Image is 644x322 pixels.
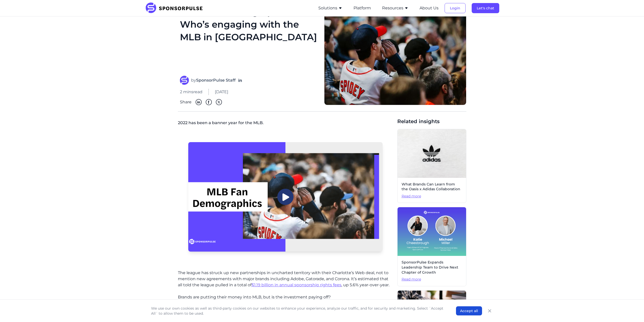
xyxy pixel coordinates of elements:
[196,78,236,83] strong: SponsorPulse Staff
[402,194,462,199] span: Read more
[216,99,222,105] img: Twitter
[397,207,466,286] a: SponsorPulse Expands Leadership Team to Drive Next Chapter of GrowthRead more
[180,89,202,95] span: 2 mins read
[178,270,393,288] p: The league has struck up new partnerships in uncharted territory with their Charlotte’s Web deal,...
[402,260,462,275] span: SponsorPulse Expands Leadership Team to Drive Next Chapter of Growth
[472,3,499,13] button: Let's chat
[402,277,462,282] span: Read more
[252,282,341,287] a: $1.19 billion in annual sponsorship rights fees
[398,129,466,178] img: Christian Wiediger, courtesy of Unsplash
[456,306,482,315] button: Accept all
[238,78,243,83] a: Follow on LinkedIn
[206,99,212,105] img: Facebook
[397,129,466,203] a: What Brands Can Learn from the Oasis x Adidas CollaborationRead more
[178,294,393,300] p: Brands are putting their money into MLB, but is the investment paying off?
[472,6,499,10] a: Let's chat
[151,306,446,316] p: We use our own cookies as well as third-party cookies on our websites to enhance your experience,...
[318,5,342,11] button: Solutions
[486,307,493,314] button: Close
[180,5,318,70] h1: MLB Fan Demographics: Who’s engaging with the MLB in [GEOGRAPHIC_DATA]
[178,118,393,130] p: 2022 has been a banner year for the MLB.
[445,6,466,10] a: Login
[191,77,236,83] span: by
[420,6,439,10] a: About Us
[445,3,466,13] button: Login
[180,99,192,105] span: Share
[420,5,439,11] button: About Us
[354,6,371,10] a: Platform
[397,118,466,125] span: Related insights
[145,3,206,14] img: SponsorPulse
[215,89,228,95] span: [DATE]
[619,298,644,322] iframe: Chat Widget
[196,99,202,105] img: Linkedin
[180,76,189,85] img: SponsorPulse Staff
[354,5,371,11] button: Platform
[277,189,294,205] img: Play Video
[402,182,462,192] span: What Brands Can Learn from the Oasis x Adidas Collaboration
[398,207,466,256] img: Katie Cheesbrough and Michael Miller Join SponsorPulse to Accelerate Strategic Services
[382,5,408,11] button: Resources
